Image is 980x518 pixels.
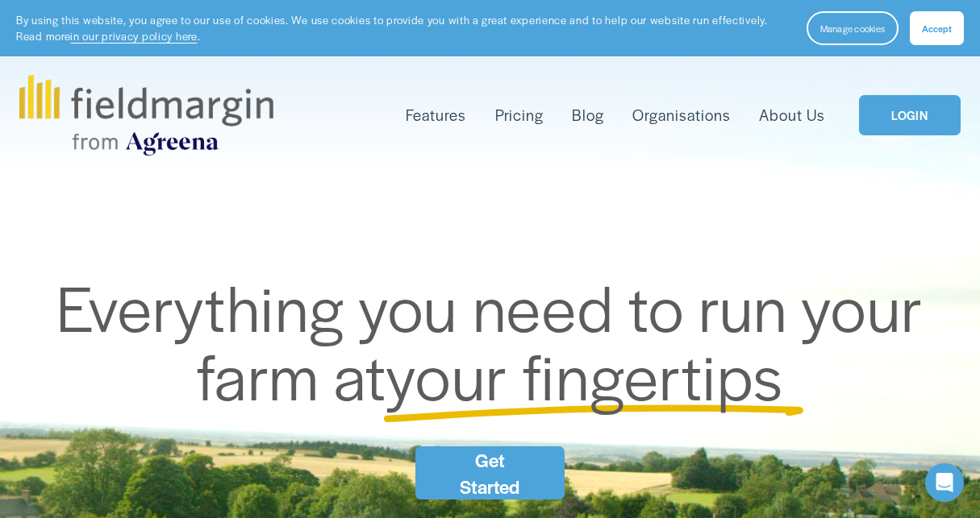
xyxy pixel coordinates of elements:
a: folder dropdown [406,102,466,128]
p: By using this website, you agree to our use of cookies. We use cookies to provide you with a grea... [16,12,790,44]
a: LOGIN [859,95,961,136]
span: Accept [922,22,952,35]
a: Get Started [415,446,565,499]
a: About Us [759,102,825,128]
span: Everything you need to run your farm at [56,262,938,419]
button: Manage cookies [807,11,899,45]
span: Manage cookies [820,22,885,35]
a: Organisations [632,102,731,128]
span: your fingertips [386,330,783,419]
span: Features [406,104,466,126]
a: Pricing [495,102,544,128]
a: Blog [572,102,604,128]
img: fieldmargin.com [19,75,273,155]
div: Open Intercom Messenger [925,463,964,502]
a: in our privacy policy here [70,28,197,44]
button: Accept [910,11,964,45]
